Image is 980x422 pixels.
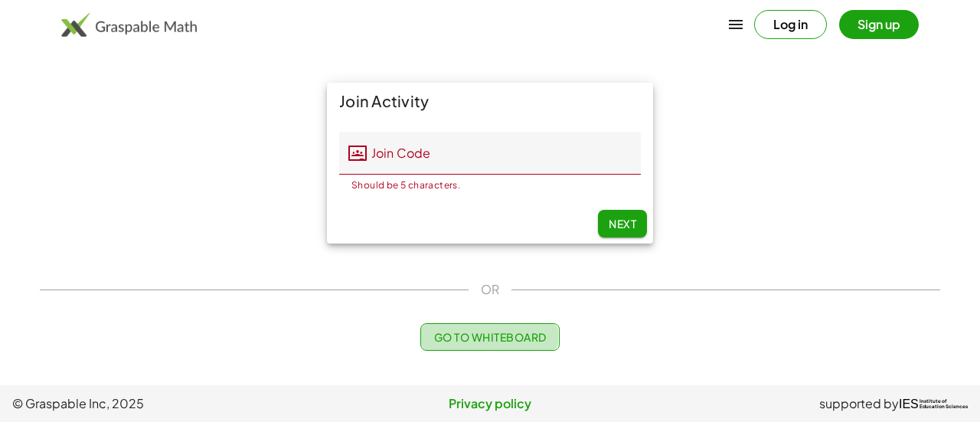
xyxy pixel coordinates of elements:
[754,10,827,39] button: Log in
[351,181,608,190] div: Should be 5 characters.
[819,394,899,413] span: supported by
[899,394,968,413] a: IESInstitute ofEducation Sciences
[839,10,919,39] button: Sign up
[12,394,331,413] span: © Graspable Inc, 2025
[598,210,647,237] button: Next
[433,330,546,344] span: Go to Whiteboard
[609,217,636,231] span: Next
[331,394,649,413] a: Privacy policy
[920,399,968,410] span: Institute of Education Sciences
[327,83,653,119] div: Join Activity
[899,397,919,411] span: IES
[481,280,499,299] span: OR
[420,323,559,351] button: Go to Whiteboard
